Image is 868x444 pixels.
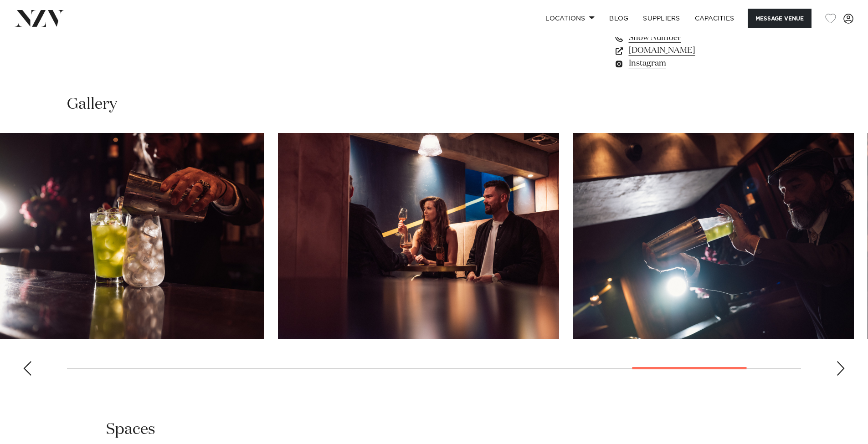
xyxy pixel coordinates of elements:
img: nzv-logo.png [15,10,64,26]
a: SUPPLIERS [636,9,687,28]
a: BLOG [602,9,636,28]
h2: Gallery [67,94,117,115]
a: Capacities [688,9,742,28]
a: Locations [538,9,602,28]
h2: Spaces [106,419,155,440]
a: [DOMAIN_NAME] [614,44,762,57]
swiper-slide: 15 / 16 [573,133,854,339]
button: Message Venue [748,9,812,28]
a: Instagram [614,57,762,70]
swiper-slide: 14 / 16 [278,133,559,339]
a: Show Number [614,31,762,44]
